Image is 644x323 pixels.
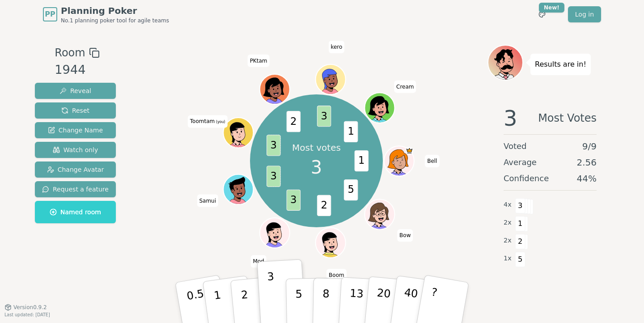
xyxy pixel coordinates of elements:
[35,102,116,119] button: Reset
[59,86,91,95] span: Reveal
[61,17,169,24] span: No.1 planning poker tool for agile teams
[535,58,586,71] p: Results are in!
[515,234,525,249] span: 2
[317,195,331,216] span: 2
[4,304,47,311] button: Version0.9.2
[576,156,597,169] span: 2.56
[267,270,277,319] p: 3
[504,156,537,169] span: Average
[248,54,270,67] span: Click to change your name
[394,80,416,93] span: Click to change your name
[504,254,512,263] span: 1 x
[582,140,597,153] span: 9 / 9
[515,216,525,231] span: 1
[539,3,564,13] div: New!
[538,107,597,129] span: Most Votes
[35,181,116,197] button: Request a feature
[35,122,116,138] button: Change Name
[317,106,331,127] span: 3
[188,115,228,127] span: Click to change your name
[406,147,414,154] span: Bell is the host
[47,165,104,174] span: Change Avatar
[267,166,281,187] span: 3
[355,150,369,171] span: 1
[568,6,601,22] a: Log in
[35,201,116,223] button: Named room
[197,194,218,207] span: Click to change your name
[55,45,85,61] span: Room
[515,252,525,267] span: 5
[504,140,527,153] span: Voted
[13,304,47,311] span: Version 0.9.2
[515,198,525,213] span: 3
[577,172,597,185] span: 44 %
[326,268,347,281] span: Click to change your name
[35,142,116,158] button: Watch only
[311,154,322,181] span: 3
[504,172,549,185] span: Confidence
[42,185,109,194] span: Request a feature
[287,111,301,132] span: 2
[504,107,517,129] span: 3
[50,208,101,217] span: Named room
[48,126,103,135] span: Change Name
[397,229,413,242] span: Click to change your name
[344,179,358,200] span: 5
[425,155,439,167] span: Click to change your name
[61,106,89,115] span: Reset
[534,6,550,22] button: New!
[292,141,341,154] p: Most votes
[504,218,512,228] span: 2 x
[328,41,344,53] span: Click to change your name
[215,120,225,124] span: (you)
[4,312,50,317] span: Last updated: [DATE]
[61,4,169,17] span: Planning Poker
[43,4,169,24] a: PPPlanning PokerNo.1 planning poker tool for agile teams
[35,83,116,99] button: Reveal
[267,135,281,156] span: 3
[344,121,358,142] span: 1
[35,161,116,178] button: Change Avatar
[55,61,99,79] div: 1944
[504,200,512,210] span: 4 x
[225,119,253,147] button: Click to change your avatar
[504,236,512,246] span: 2 x
[53,145,98,154] span: Watch only
[250,255,266,268] span: Click to change your name
[287,190,301,211] span: 3
[45,9,55,20] span: PP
